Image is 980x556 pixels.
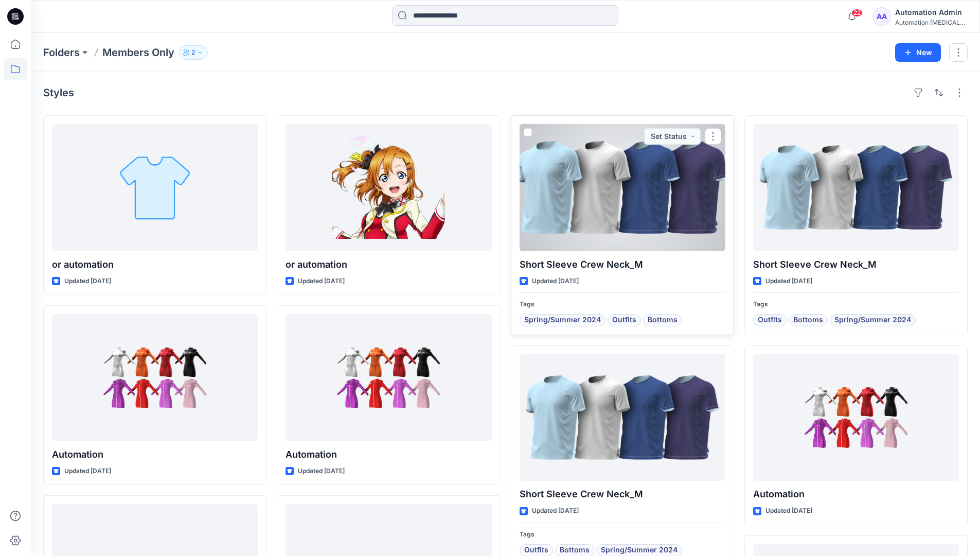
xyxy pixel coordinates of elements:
[765,506,812,516] p: Updated [DATE]
[520,354,725,481] a: Short Sleeve Crew Neck_M
[834,314,911,326] span: Spring/Summer 2024
[64,466,111,477] p: Updated [DATE]
[532,276,579,287] p: Updated [DATE]
[102,45,174,60] p: Members Only
[43,45,80,60] a: Folders
[52,257,258,272] p: or automation
[612,314,636,326] span: Outfits
[753,487,959,501] p: Automation
[872,7,891,26] div: AA
[191,47,195,58] p: 2
[286,124,491,251] a: or automation
[753,299,959,310] p: Tags
[520,299,725,310] p: Tags
[532,506,579,516] p: Updated [DATE]
[753,257,959,272] p: Short Sleeve Crew Neck_M
[765,276,812,287] p: Updated [DATE]
[286,447,491,462] p: Automation
[895,6,967,19] div: Automation Admin
[520,124,725,251] a: Short Sleeve Crew Neck_M
[520,257,725,272] p: Short Sleeve Crew Neck_M
[298,276,345,287] p: Updated [DATE]
[758,314,782,326] span: Outfits
[52,124,258,251] a: or automation
[524,314,601,326] span: Spring/Summer 2024
[753,354,959,481] a: Automation
[43,86,74,99] h4: Styles
[793,314,823,326] span: Bottoms
[520,487,725,501] p: Short Sleeve Crew Neck_M
[895,43,941,62] button: New
[286,314,491,441] a: Automation
[851,9,863,17] span: 22
[520,529,725,540] p: Tags
[179,45,208,60] button: 2
[895,19,967,26] div: Automation [MEDICAL_DATA]...
[64,276,111,287] p: Updated [DATE]
[648,314,678,326] span: Bottoms
[52,314,258,441] a: Automation
[286,257,491,272] p: or automation
[52,447,258,462] p: Automation
[298,466,345,477] p: Updated [DATE]
[753,124,959,251] a: Short Sleeve Crew Neck_M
